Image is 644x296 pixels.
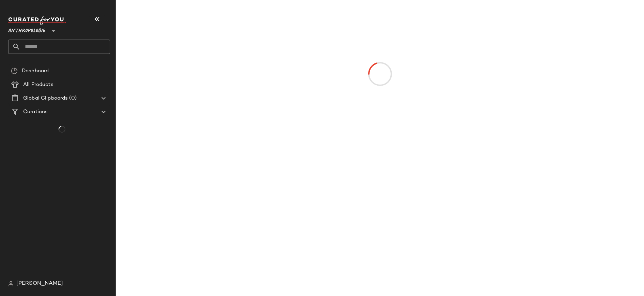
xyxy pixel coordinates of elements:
span: All Products [23,81,53,89]
span: Dashboard [22,67,49,75]
img: svg%3e [11,68,18,74]
span: (0) [68,94,76,102]
img: svg%3e [8,281,14,286]
span: Anthropologie [8,23,45,35]
span: Global Clipboards [23,94,68,102]
span: Curations [23,108,48,116]
span: [PERSON_NAME] [16,280,63,288]
img: cfy_white_logo.C9jOOHJF.svg [8,16,66,25]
